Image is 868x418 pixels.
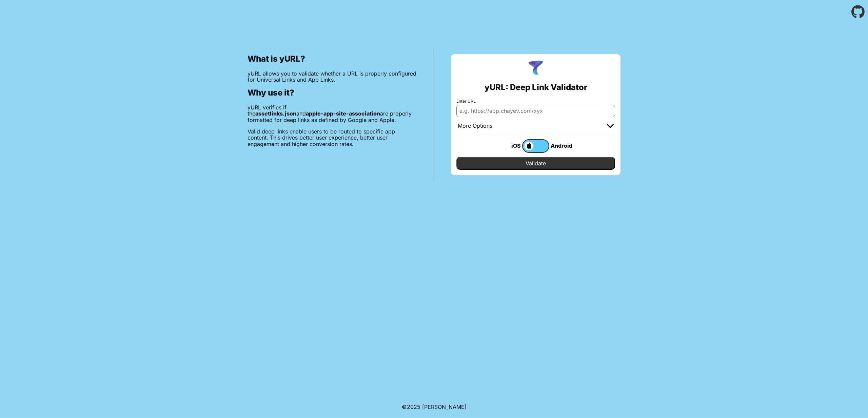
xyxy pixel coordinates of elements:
a: Michael Ibragimchayev's Personal Site [422,403,467,410]
div: iOS [495,141,522,150]
span: 2025 [407,403,420,410]
input: Validate [456,157,615,170]
p: Valid deep links enable users to be routed to specific app content. This drives better user exper... [248,128,417,147]
img: chevron [607,124,614,128]
label: Enter URL [456,99,615,104]
b: apple-app-site-association [306,110,380,117]
div: More Options [458,123,492,129]
p: yURL verifies if the and are properly formatted for deep links as defined by Google and Apple. [248,104,417,123]
h2: yURL: Deep Link Validator [485,83,587,92]
h2: Why use it? [248,88,417,98]
footer: © [402,396,467,418]
b: assetlinks.json [255,110,296,117]
input: e.g. https://app.chayev.com/xyx [456,105,615,117]
div: Android [549,141,576,150]
h2: What is yURL? [248,54,417,64]
p: yURL allows you to validate whether a URL is properly configured for Universal Links and App Links. [248,70,417,83]
img: yURL Logo [527,60,545,77]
